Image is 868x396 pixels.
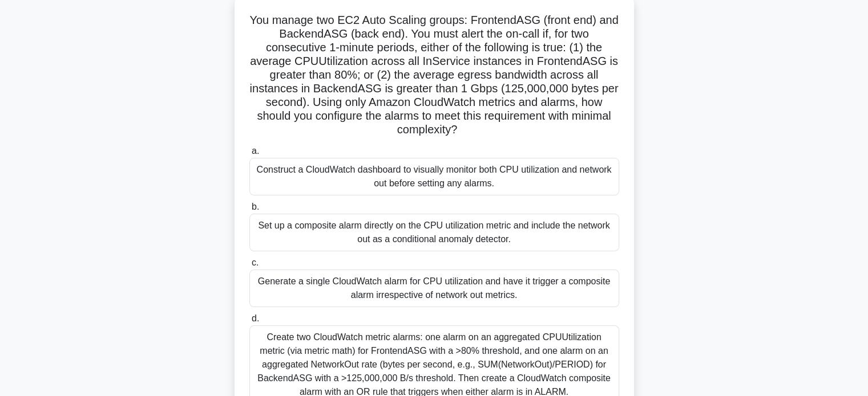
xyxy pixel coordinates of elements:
[249,214,619,251] div: Set up a composite alarm directly on the CPU utilization metric and include the network out as a ...
[252,146,259,156] span: a.
[252,313,259,323] span: d.
[252,202,259,211] span: b.
[249,270,619,307] div: Generate a single CloudWatch alarm for CPU utilization and have it trigger a composite alarm irre...
[252,258,259,267] span: c.
[248,13,620,137] h5: You manage two EC2 Auto Scaling groups: FrontendASG (front end) and BackendASG (back end). You mu...
[249,158,619,195] div: Construct a CloudWatch dashboard to visually monitor both CPU utilization and network out before ...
